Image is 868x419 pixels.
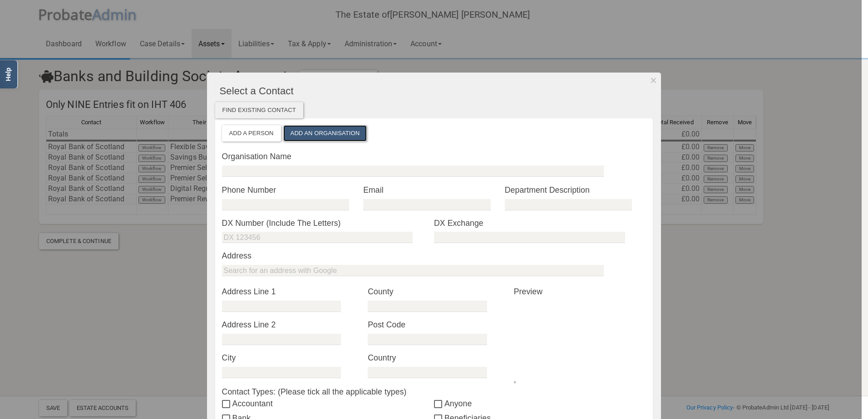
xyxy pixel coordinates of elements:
input: Anyone [434,401,444,408]
label: DX Exchange [434,217,646,229]
label: Anyone [434,398,646,409]
label: Phone Number [222,184,364,196]
label: City [222,352,355,364]
label: Contact Types: (Please tick all the applicable types) [222,386,646,398]
label: Country [368,352,500,364]
input: Accountant [222,401,232,408]
button: Dismiss [646,73,661,88]
p: Preview [514,286,646,297]
input: DX 123456 [222,232,413,243]
button: Add a Person [222,125,281,141]
label: Department Description [505,184,646,196]
label: DX Number (Include The Letters) [222,217,434,229]
div: , [507,286,653,385]
input: Search for an address with Google [222,265,604,276]
label: Address Line 2 [222,319,355,331]
div: Find existing contact [215,102,303,118]
label: County [368,286,500,297]
label: Post Code [368,319,500,331]
label: Email [363,184,505,196]
h4: Select a Contact [220,86,653,97]
button: Add an Organisation [283,125,367,141]
label: Organisation Name [222,151,646,162]
label: Address [222,250,646,262]
label: Accountant [222,398,434,409]
label: Address Line 1 [222,286,355,297]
